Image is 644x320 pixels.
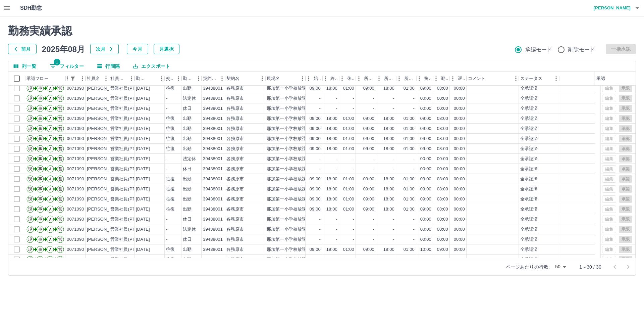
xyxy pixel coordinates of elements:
div: - [166,95,167,102]
div: 各務原市 [226,176,244,182]
div: 0071090 [67,166,84,172]
text: Ａ [48,116,52,121]
div: 09:00 [310,85,321,92]
button: メニュー [217,74,227,84]
button: フィルター表示 [44,61,89,71]
div: 1件のフィルターを適用中 [68,74,77,83]
div: 営業社員(PT契約) [110,136,146,142]
div: 社員番号 [65,72,86,86]
div: [PERSON_NAME] [87,95,123,102]
text: Ａ [48,126,52,131]
div: - [393,95,394,102]
div: 0071090 [67,126,84,132]
div: - [353,95,354,102]
div: 09:00 [420,85,431,92]
div: 0071090 [67,156,84,162]
div: 全承認済 [520,166,538,172]
div: 契約コード [202,72,225,86]
div: 勤務区分 [181,72,202,86]
span: 削除モード [568,46,595,54]
div: 往復 [166,146,175,152]
div: 勤務日 [136,72,147,86]
text: 営 [58,96,62,101]
div: - [336,95,337,102]
div: 09:00 [363,136,374,142]
div: 18:00 [383,136,394,142]
div: 承認 [596,72,605,86]
div: 現場名 [265,72,306,86]
div: 09:00 [420,126,431,132]
div: - [353,156,354,162]
div: 那加第一小学校放課後児童クラブ [267,146,333,152]
div: 09:00 [363,116,374,122]
text: 現 [28,116,32,121]
div: 39438001 [203,176,223,182]
div: 所定終業 [384,72,395,86]
div: 休日 [183,166,192,172]
div: 那加第一小学校放課後児童クラブ [267,166,333,172]
button: メニュー [298,74,308,84]
div: 遅刻等 [450,72,467,86]
div: 09:00 [363,146,374,152]
div: 00:00 [454,166,465,172]
div: [DATE] [136,85,150,92]
button: 前月 [8,44,37,54]
div: 0071090 [67,85,84,92]
div: 00:00 [454,146,465,152]
div: [PERSON_NAME] [87,105,123,112]
button: メニュー [511,74,521,84]
div: [DATE] [136,95,150,102]
text: Ａ [48,96,52,101]
div: 全承認済 [520,105,538,112]
button: エクスポート [128,61,175,71]
div: 那加第一小学校放課後児童クラブ [267,156,333,162]
div: 01:00 [404,85,415,92]
text: 営 [58,167,62,171]
div: 那加第一小学校放課後児童クラブ [267,126,333,132]
div: - [393,156,394,162]
div: 39438001 [203,116,223,122]
div: 全承認済 [520,176,538,182]
div: 00:00 [454,95,465,102]
text: 営 [58,156,62,161]
div: [DATE] [136,166,150,172]
div: 社員区分 [110,72,126,86]
div: 01:00 [404,146,415,152]
text: 事 [38,126,42,131]
div: 営業社員(PT契約) [110,85,146,92]
div: 終業 [322,72,339,86]
div: 始業 [306,72,322,86]
div: 18:00 [383,85,394,92]
div: - [166,166,167,172]
div: - [336,166,337,172]
text: Ａ [48,167,52,171]
div: 各務原市 [226,156,244,162]
div: 社員名 [87,72,100,86]
div: 09:00 [420,136,431,142]
div: 08:00 [437,85,448,92]
text: Ａ [48,136,52,141]
div: - [166,156,167,162]
div: [PERSON_NAME] [87,85,123,92]
div: [PERSON_NAME] [87,176,123,182]
div: 08:00 [437,126,448,132]
text: Ａ [48,86,52,91]
div: - [413,105,415,112]
div: 01:00 [404,126,415,132]
div: 承認フロー [25,72,65,86]
div: 00:00 [437,156,448,162]
div: 拘束 [424,72,432,86]
div: 39438001 [203,156,223,162]
div: 全承認済 [520,146,538,152]
div: 営業社員(PT契約) [110,105,146,112]
div: 09:00 [363,85,374,92]
text: 事 [38,167,42,171]
div: 00:00 [420,105,431,112]
div: 01:00 [343,176,354,182]
div: [DATE] [136,126,150,132]
div: 所定終業 [376,72,396,86]
div: 営業社員(PT契約) [110,126,146,132]
div: 00:00 [454,156,465,162]
text: 営 [58,86,62,91]
div: 各務原市 [226,95,244,102]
